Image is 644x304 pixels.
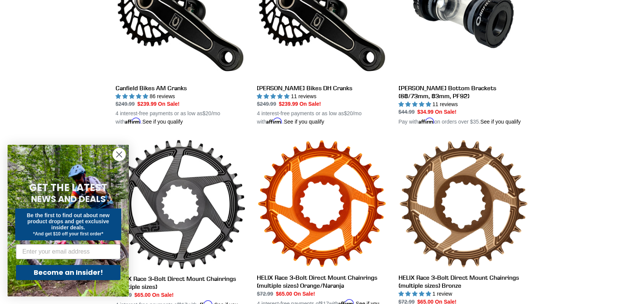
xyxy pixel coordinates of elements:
span: *And get $10 off your first order* [33,231,103,237]
input: Enter your email address [16,244,120,259]
span: Be the first to find out about new product drops and get exclusive insider deals. [27,212,110,230]
span: NEWS AND DEALS [31,193,106,205]
button: Become an Insider! [16,265,120,280]
button: Close dialog [113,148,126,161]
span: GET THE LATEST [29,181,107,194]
